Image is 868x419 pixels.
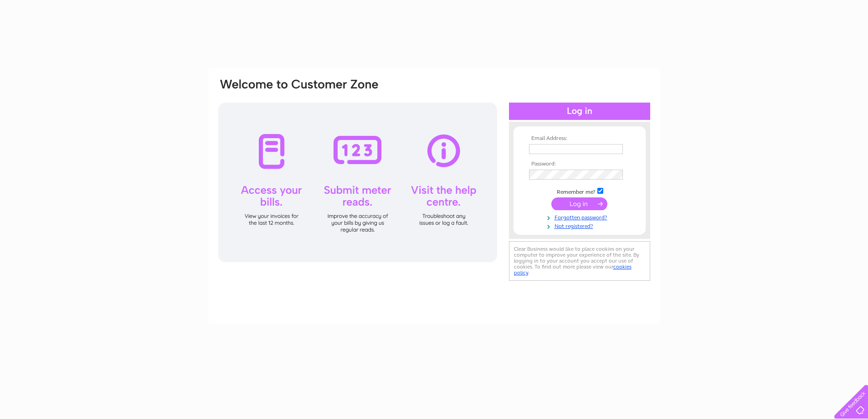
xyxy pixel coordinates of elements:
[509,241,650,281] div: Clear Business would like to place cookies on your computer to improve your experience of the sit...
[527,186,632,196] td: Remember me?
[529,212,632,221] a: Forgotten password?
[529,221,632,230] a: Not registered?
[527,161,632,167] th: Password:
[514,264,632,276] a: cookies policy
[527,135,632,142] th: Email Address:
[551,197,607,210] input: Submit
